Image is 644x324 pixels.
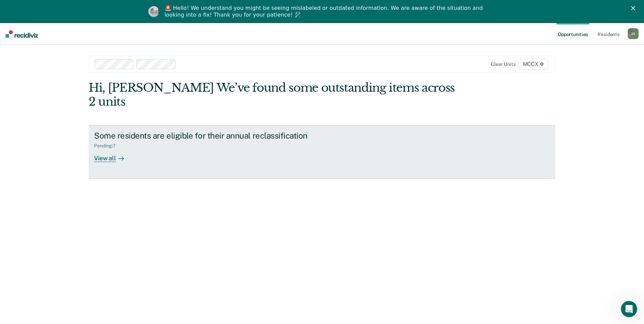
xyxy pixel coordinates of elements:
img: Profile image for Kim [148,6,159,17]
a: Some residents are eligible for their annual reclassificationPending:7View all [89,125,555,179]
div: View all [94,149,132,162]
a: Residents [596,23,621,45]
img: Recidiviz [5,30,38,38]
div: Hi, [PERSON_NAME] We’ve found some outstanding items across 2 units [89,81,462,109]
a: Opportunities [556,23,589,45]
iframe: Intercom live chat [621,301,637,317]
button: JH [628,28,639,39]
div: 🚨 Hello! We understand you might be seeing mislabeled or outdated information. We are aware of th... [165,5,485,18]
div: J H [628,28,639,39]
div: Pending : 7 [94,143,121,149]
div: Close [631,6,638,10]
span: MCCX [518,59,548,70]
div: Some residents are eligible for their annual reclassification [94,131,332,141]
div: Clear units [491,61,516,67]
